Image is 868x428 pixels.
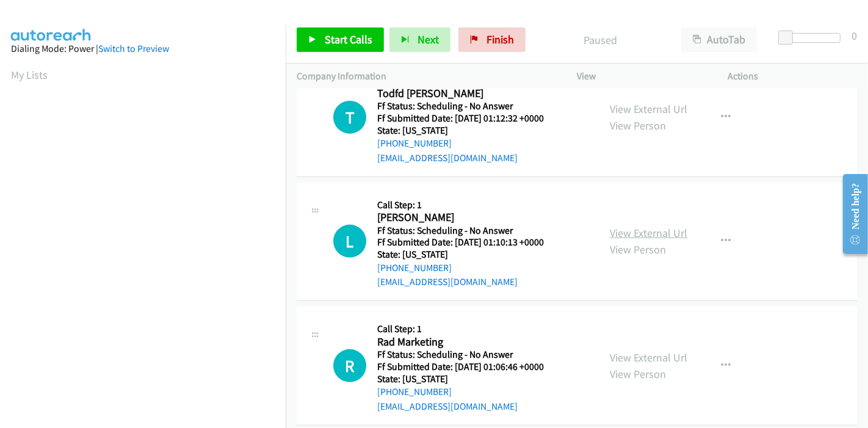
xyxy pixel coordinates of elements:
h2: [PERSON_NAME] [377,211,559,225]
span: Start Calls [325,32,372,46]
h5: Ff Status: Scheduling - No Answer [377,349,559,361]
div: 0 [852,27,857,44]
h5: Ff Submitted Date: [DATE] 01:10:13 +0000 [377,236,559,248]
div: Delay between calls (in seconds) [784,33,841,43]
a: View External Url [610,102,687,116]
button: AutoTab [681,27,757,52]
h5: Ff Submitted Date: [DATE] 01:12:32 +0000 [377,112,559,125]
a: Finish [458,27,526,52]
a: View External Url [610,350,687,365]
div: The call is yet to be attempted [333,101,366,134]
p: Actions [728,69,858,84]
a: [EMAIL_ADDRESS][DOMAIN_NAME] [377,276,518,288]
a: Start Calls [297,27,384,52]
h1: L [333,225,366,258]
h2: Rad Marketing [377,335,559,349]
h5: Ff Status: Scheduling - No Answer [377,225,559,237]
h5: State: [US_STATE] [377,248,559,261]
h5: Call Step: 1 [377,323,559,335]
p: Paused [542,32,659,48]
span: Finish [486,32,514,46]
h2: Todfd [PERSON_NAME] [377,87,559,101]
a: View Person [610,367,666,381]
a: View Person [610,242,666,256]
h1: R [333,349,366,382]
a: [EMAIL_ADDRESS][DOMAIN_NAME] [377,401,518,412]
h5: Ff Submitted Date: [DATE] 01:06:46 +0000 [377,361,559,373]
h5: Call Step: 1 [377,199,559,211]
iframe: Resource Center [833,165,868,263]
a: Switch to Preview [98,43,169,54]
h5: State: [US_STATE] [377,373,559,385]
p: View [577,69,706,84]
h1: T [333,101,366,134]
p: Company Information [297,69,555,84]
a: View External Url [610,226,687,240]
a: View Person [610,118,666,132]
a: [PHONE_NUMBER] [377,386,452,397]
div: Dialing Mode: Power | [11,42,275,56]
span: Next [418,32,439,46]
a: [EMAIL_ADDRESS][DOMAIN_NAME] [377,152,518,164]
a: My Lists [11,68,48,82]
a: [PHONE_NUMBER] [377,137,452,149]
div: The call is yet to be attempted [333,225,366,258]
div: The call is yet to be attempted [333,349,366,382]
h5: State: [US_STATE] [377,125,559,137]
a: [PHONE_NUMBER] [377,262,452,274]
button: Next [389,27,450,52]
h5: Ff Status: Scheduling - No Answer [377,100,559,112]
